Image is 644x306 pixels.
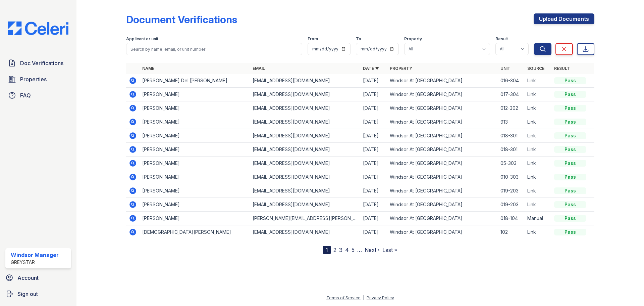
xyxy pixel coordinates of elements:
[360,157,387,170] td: [DATE]
[352,247,355,253] a: 5
[250,115,360,129] td: [EMAIL_ADDRESS][DOMAIN_NAME]
[387,157,497,170] td: Windsor At [GEOGRAPHIC_DATA]
[387,184,497,198] td: Windsor At [GEOGRAPHIC_DATA]
[498,170,525,184] td: 010-303
[498,157,525,170] td: 05-303
[554,215,586,222] div: Pass
[20,59,63,67] span: Doc Verifications
[495,36,508,42] label: Result
[534,13,594,24] a: Upload Documents
[140,101,250,115] td: [PERSON_NAME]
[250,184,360,198] td: [EMAIL_ADDRESS][DOMAIN_NAME]
[525,115,551,129] td: Link
[360,212,387,225] td: [DATE]
[250,74,360,88] td: [EMAIL_ADDRESS][DOMAIN_NAME]
[17,290,38,298] span: Sign out
[360,115,387,129] td: [DATE]
[554,229,586,235] div: Pass
[525,129,551,143] td: Link
[387,225,497,239] td: Windsor At [GEOGRAPHIC_DATA]
[525,143,551,157] td: Link
[250,88,360,101] td: [EMAIL_ADDRESS][DOMAIN_NAME]
[387,212,497,225] td: Windsor At [GEOGRAPHIC_DATA]
[387,198,497,212] td: Windsor At [GEOGRAPHIC_DATA]
[367,295,394,300] a: Privacy Policy
[250,157,360,170] td: [EMAIL_ADDRESS][DOMAIN_NAME]
[140,170,250,184] td: [PERSON_NAME]
[525,212,551,225] td: Manual
[360,198,387,212] td: [DATE]
[525,157,551,170] td: Link
[554,146,586,153] div: Pass
[11,251,59,259] div: Windsor Manager
[498,198,525,212] td: 019-203
[250,143,360,157] td: [EMAIL_ADDRESS][DOMAIN_NAME]
[554,77,586,84] div: Pass
[142,66,154,71] a: Name
[498,225,525,239] td: 102
[525,184,551,198] td: Link
[360,88,387,101] td: [DATE]
[308,36,318,42] label: From
[365,247,380,253] a: Next ›
[326,295,361,300] a: Terms of Service
[253,66,265,71] a: Email
[360,74,387,88] td: [DATE]
[126,43,302,55] input: Search by name, email, or unit number
[339,247,342,253] a: 3
[525,198,551,212] td: Link
[363,66,379,71] a: Date ▼
[3,271,74,285] a: Account
[360,170,387,184] td: [DATE]
[3,287,74,301] a: Sign out
[140,88,250,101] td: [PERSON_NAME]
[140,212,250,225] td: [PERSON_NAME]
[525,74,551,88] td: Link
[498,212,525,225] td: 018-104
[525,101,551,115] td: Link
[323,246,331,254] div: 1
[360,184,387,198] td: [DATE]
[250,198,360,212] td: [EMAIL_ADDRESS][DOMAIN_NAME]
[404,36,422,42] label: Property
[140,225,250,239] td: [DEMOGRAPHIC_DATA][PERSON_NAME]
[140,198,250,212] td: [PERSON_NAME]
[554,160,586,167] div: Pass
[525,170,551,184] td: Link
[360,129,387,143] td: [DATE]
[498,88,525,101] td: 017-304
[356,36,361,42] label: To
[390,66,412,71] a: Property
[500,66,511,71] a: Unit
[498,74,525,88] td: 016-304
[387,74,497,88] td: Windsor At [GEOGRAPHIC_DATA]
[126,13,237,26] div: Document Verifications
[333,247,336,253] a: 2
[363,295,364,300] div: |
[357,246,362,254] span: …
[525,225,551,239] td: Link
[387,88,497,101] td: Windsor At [GEOGRAPHIC_DATA]
[387,129,497,143] td: Windsor At [GEOGRAPHIC_DATA]
[387,143,497,157] td: Windsor At [GEOGRAPHIC_DATA]
[140,74,250,88] td: [PERSON_NAME] Del [PERSON_NAME]
[140,157,250,170] td: [PERSON_NAME]
[554,201,586,208] div: Pass
[11,259,59,266] div: Greystar
[554,119,586,125] div: Pass
[250,212,360,225] td: [PERSON_NAME][EMAIL_ADDRESS][PERSON_NAME][DOMAIN_NAME]
[140,184,250,198] td: [PERSON_NAME]
[498,101,525,115] td: 012-302
[126,36,158,42] label: Applicant or unit
[250,129,360,143] td: [EMAIL_ADDRESS][DOMAIN_NAME]
[250,225,360,239] td: [EMAIL_ADDRESS][DOMAIN_NAME]
[387,101,497,115] td: Windsor At [GEOGRAPHIC_DATA]
[360,143,387,157] td: [DATE]
[20,75,47,83] span: Properties
[5,89,71,102] a: FAQ
[525,88,551,101] td: Link
[554,174,586,180] div: Pass
[554,187,586,194] div: Pass
[554,132,586,139] div: Pass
